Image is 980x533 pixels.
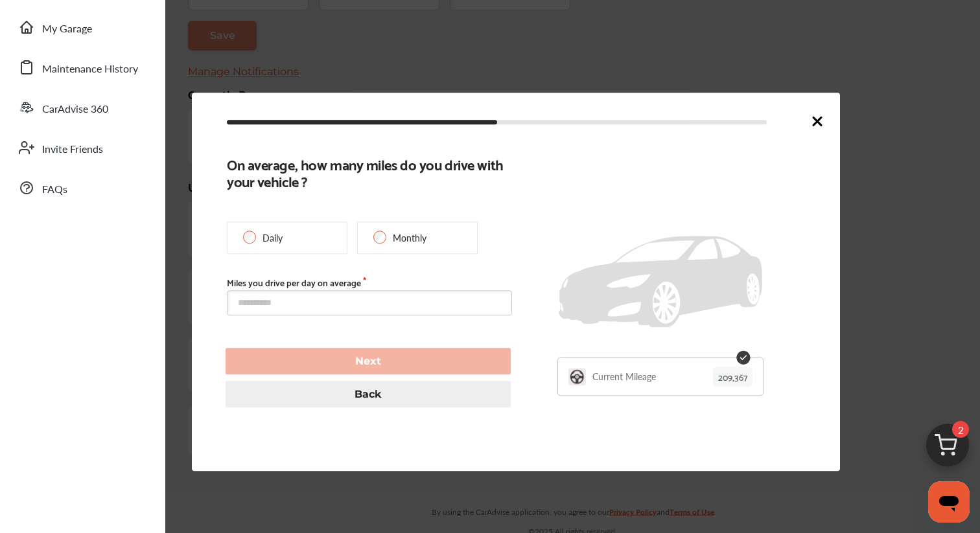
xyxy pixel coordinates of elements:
p: Daily [262,231,283,244]
a: FAQs [12,171,152,205]
span: 2 [952,421,969,438]
label: Miles you drive per day on average [227,277,512,288]
p: Current Mileage [592,370,656,383]
img: YLCD0sooAAAAASUVORK5CYII= [568,368,586,385]
img: placeholder_car.fcab19be.svg [559,236,762,327]
a: Maintenance History [12,51,152,84]
a: CarAdvise 360 [12,91,152,124]
b: On average, how many miles do you drive with your vehicle ? [227,155,504,189]
a: Invite Friends [12,131,152,164]
iframe: Button to launch messaging window [928,481,970,523]
span: My Garage [42,21,92,38]
a: My Garage [12,10,152,44]
img: cart_icon.3d0951e8.svg [916,418,979,480]
button: Back [226,381,511,408]
p: Monthly [393,231,426,244]
span: FAQs [42,181,67,198]
span: Maintenance History [42,61,138,78]
p: 209,367 [713,367,752,387]
span: Invite Friends [42,141,103,158]
span: CarAdvise 360 [42,101,108,118]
